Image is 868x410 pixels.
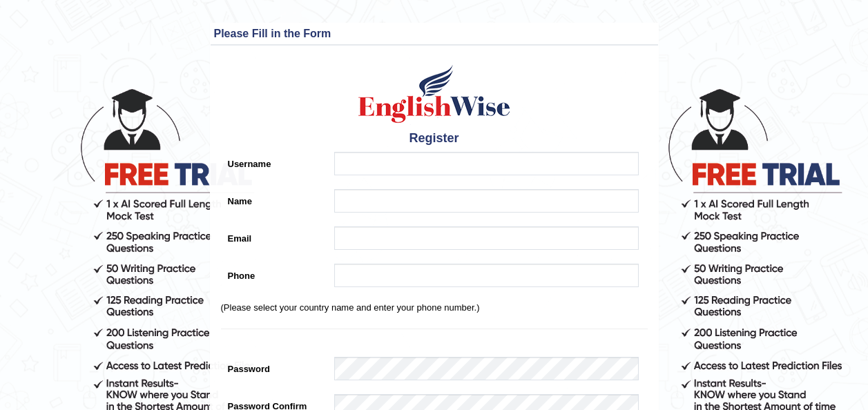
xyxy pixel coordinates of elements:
[221,301,648,314] p: (Please select your country name and enter your phone number.)
[221,132,648,146] h4: Register
[356,63,513,125] img: Logo of English Wise create a new account for intelligent practice with AI
[221,152,328,170] label: Username
[221,264,328,282] label: Phone
[214,28,655,40] h3: Please Fill in the Form
[221,226,328,245] label: Email
[221,357,328,375] label: Password
[221,189,328,208] label: Name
